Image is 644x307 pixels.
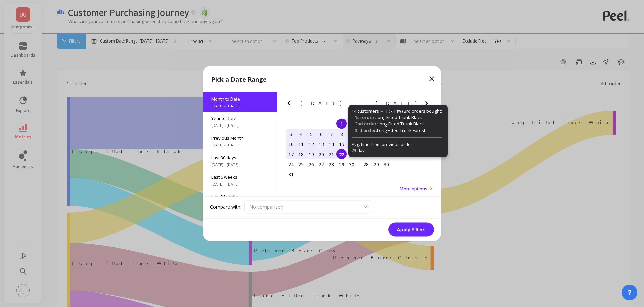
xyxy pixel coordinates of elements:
div: Choose Saturday, August 9th, 2025 [347,129,357,139]
div: Choose Sunday, August 3rd, 2025 [286,129,296,139]
button: Next Month [348,99,358,110]
div: Choose Friday, August 8th, 2025 [336,129,347,139]
div: Choose Saturday, August 30th, 2025 [347,159,357,169]
div: Choose Monday, September 29th, 2025 [371,159,381,169]
div: Choose Friday, August 1st, 2025 [336,119,347,129]
div: Choose Saturday, August 23rd, 2025 [347,149,357,159]
div: Choose Tuesday, September 30th, 2025 [381,159,391,169]
span: Last 3 Months [211,194,269,200]
div: Choose Thursday, August 28th, 2025 [326,159,336,169]
div: Choose Saturday, August 2nd, 2025 [347,119,357,129]
div: Choose Sunday, August 31st, 2025 [286,169,296,179]
div: Choose Tuesday, August 26th, 2025 [306,159,316,169]
div: Choose Wednesday, August 13th, 2025 [316,139,326,149]
div: Choose Sunday, August 10th, 2025 [286,139,296,149]
div: Choose Wednesday, August 6th, 2025 [316,129,326,139]
button: ? [622,285,637,300]
span: Month to Date [211,96,269,102]
span: More options [400,186,427,192]
div: Choose Friday, August 15th, 2025 [336,139,347,149]
div: Choose Monday, August 25th, 2025 [296,159,306,169]
div: Choose Thursday, August 21st, 2025 [326,149,336,159]
div: Choose Wednesday, August 27th, 2025 [316,159,326,169]
div: Choose Friday, August 29th, 2025 [336,159,347,169]
div: Choose Saturday, August 16th, 2025 [347,139,357,149]
span: Year to Date [211,115,269,121]
div: Choose Friday, August 22nd, 2025 [336,149,347,159]
div: Choose Thursday, August 14th, 2025 [326,139,336,149]
div: Choose Thursday, August 7th, 2025 [326,129,336,139]
p: Pick a Date Range [211,75,267,84]
div: Choose Monday, August 4th, 2025 [296,129,306,139]
div: Choose Monday, August 11th, 2025 [296,139,306,149]
div: Choose Tuesday, August 5th, 2025 [306,129,316,139]
div: Choose Monday, August 18th, 2025 [296,149,306,159]
span: [DATE] [300,101,343,106]
span: [DATE] - [DATE] [211,142,269,148]
div: Choose Sunday, August 17th, 2025 [286,149,296,159]
label: Compare with: [210,203,241,210]
div: Choose Sunday, August 24th, 2025 [286,159,296,169]
span: Previous Month [211,135,269,141]
span: [DATE] - [DATE] [211,162,269,167]
button: Next Month [423,99,433,110]
div: Choose Tuesday, August 19th, 2025 [306,149,316,159]
span: ? [627,288,632,297]
span: [DATE] - [DATE] [211,103,269,109]
span: [DATE] [376,101,418,106]
div: Choose Tuesday, August 12th, 2025 [306,139,316,149]
span: [DATE] - [DATE] [211,123,269,128]
span: Last 6 weeks [211,174,269,180]
button: Apply Filters [388,223,434,237]
div: Choose Sunday, September 28th, 2025 [361,159,371,169]
span: Last 30 days [211,155,269,161]
span: [DATE] - [DATE] [211,182,269,187]
div: Choose Wednesday, August 20th, 2025 [316,149,326,159]
button: Previous Month [360,99,371,110]
button: Previous Month [285,99,295,110]
div: month 2025-08 [286,119,357,179]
